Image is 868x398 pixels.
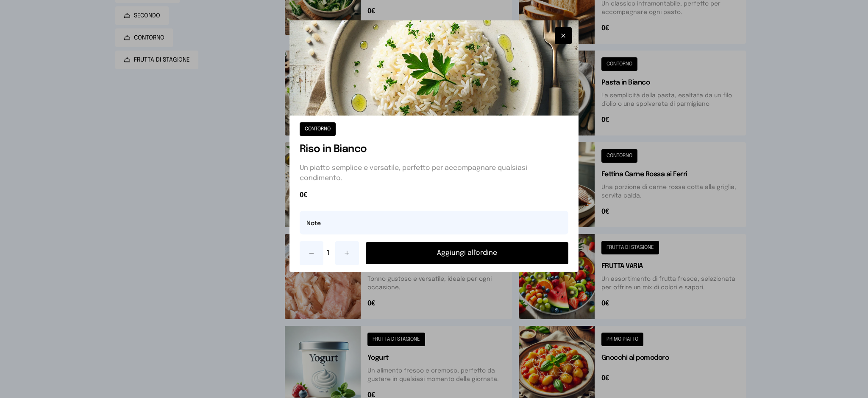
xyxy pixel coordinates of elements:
[300,143,569,156] h1: Riso in Bianco
[289,20,579,116] img: Riso in Bianco
[300,163,569,183] p: Un piatto semplice e versatile, perfetto per accompagnare qualsiasi condimento.
[300,190,569,200] span: 0€
[327,248,332,258] span: 1
[300,122,336,136] button: CONTORNO
[366,242,569,264] button: Aggiungi all'ordine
